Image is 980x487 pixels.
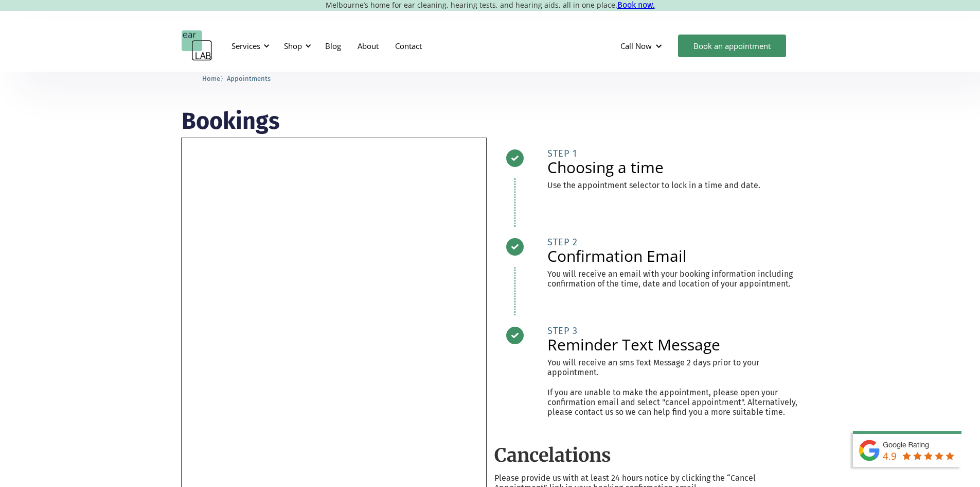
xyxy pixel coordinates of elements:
[620,41,652,51] div: Call Now
[182,110,799,133] h1: Bookings
[547,148,799,159] div: STEP 1
[231,41,260,51] div: Services
[547,248,799,264] h2: Confirmation Email
[284,41,302,51] div: Shop
[317,31,349,61] a: Blog
[182,30,212,61] a: home
[387,31,430,61] a: Contact
[547,337,799,352] h2: Reminder Text Message
[678,35,786,57] a: Book an appointment
[494,444,799,468] h2: Cancelations
[612,30,673,61] div: Call Now
[547,326,799,336] div: STEP 3
[547,180,799,190] p: Use the appointment selector to lock in a time and date.
[227,73,271,83] a: Appointments
[547,160,799,175] h2: Choosing a time
[547,358,799,417] p: You will receive an sms Text Message 2 days prior to your appointment. If you are unable to make ...
[227,75,271,82] span: Appointments
[225,30,273,61] div: Services
[202,73,220,83] a: Home
[547,237,799,247] div: STEP 2
[278,30,314,61] div: Shop
[547,269,799,289] p: You will receive an email with your booking information including confirmation of the time, date ...
[349,31,387,61] a: About
[202,73,227,84] li: 〉
[202,75,220,82] span: Home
